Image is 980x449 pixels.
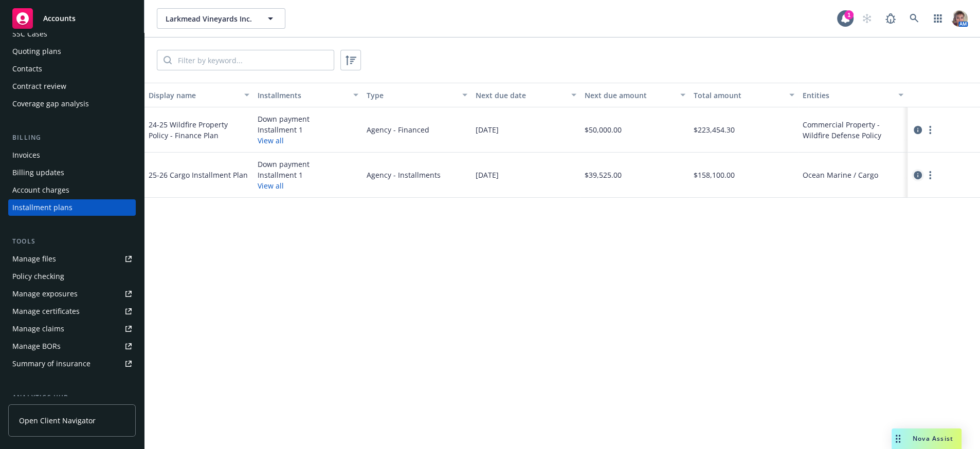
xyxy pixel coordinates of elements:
div: Quoting plans [12,43,61,60]
div: Coverage gap analysis [12,96,89,112]
div: Invoices [12,147,40,163]
a: Installment plans [8,199,136,216]
a: Invoices [8,147,136,163]
a: Manage claims [8,321,136,337]
div: 1 [844,10,854,20]
div: Billing [8,133,136,143]
a: Start snowing [857,8,877,29]
button: Larkmead Vineyards Inc. [157,8,285,29]
div: Manage files [12,251,56,267]
div: Total amount [694,90,783,101]
div: Installment 1 [258,170,310,180]
div: Type [367,90,456,101]
div: [DATE] [476,170,499,180]
div: Account charges [12,182,69,198]
button: View all [258,135,284,146]
button: Type [362,83,471,107]
div: Installments [258,90,347,101]
div: Next due date [476,90,565,101]
div: Commercial Property - Wildfire Defense Policy [803,119,903,141]
a: Manage files [8,251,136,267]
span: Accounts [43,14,76,23]
a: Contacts [8,61,136,77]
div: Agency - Financed [367,124,429,135]
a: Accounts [8,4,136,33]
button: Total amount [689,83,798,107]
div: Policy checking [12,268,64,285]
div: Next due amount [585,90,674,101]
div: $50,000.00 [585,124,622,135]
div: $39,525.00 [585,170,622,180]
div: 25-26 Cargo Installment Plan [149,170,248,180]
a: SSC Cases [8,26,136,42]
a: Report a Bug [880,8,901,29]
button: Next due date [471,83,580,107]
span: Nova Assist [913,434,953,443]
div: Agency - Installments [367,170,441,180]
a: circleInformation [912,124,924,136]
div: SSC Cases [12,26,47,42]
div: 24-25 Wildfire Property Policy - Finance Plan [149,119,249,141]
a: Quoting plans [8,43,136,60]
button: Display name [144,83,253,107]
div: Manage BORs [12,338,61,354]
div: Contract review [12,78,66,95]
a: Billing updates [8,164,136,181]
div: [DATE] [476,124,499,135]
button: Entities [798,83,908,107]
div: Summary of insurance [12,356,90,372]
button: Nova Assist [892,428,961,449]
div: Down payment [258,114,310,124]
div: Down payment [258,159,310,170]
span: Open Client Navigator [19,415,96,426]
a: Coverage gap analysis [8,96,136,112]
div: Entities [803,90,892,101]
div: Manage claims [12,321,64,337]
div: Manage exposures [12,286,78,302]
button: Next due amount [580,83,689,107]
a: Policy checking [8,268,136,285]
a: Manage certificates [8,303,136,320]
div: Manage certificates [12,303,80,320]
a: Search [904,8,924,29]
div: Drag to move [892,428,904,449]
a: circleInformation [912,169,924,181]
a: more [924,169,936,181]
a: Contract review [8,78,136,95]
div: Tools [8,236,136,247]
div: Contacts [12,61,42,77]
div: Installment 1 [258,124,310,135]
div: $223,454.30 [694,124,735,135]
a: Switch app [928,8,948,29]
div: Billing updates [12,164,64,181]
button: Installments [253,83,362,107]
input: Filter by keyword... [172,50,334,70]
div: Installment plans [12,199,72,216]
a: Manage BORs [8,338,136,354]
div: $158,100.00 [694,170,735,180]
a: more [924,124,936,136]
a: Manage exposures [8,286,136,302]
span: Larkmead Vineyards Inc. [166,13,255,24]
a: Account charges [8,182,136,198]
div: Analytics hub [8,392,136,403]
div: Display name [149,90,238,101]
a: Summary of insurance [8,356,136,372]
div: Ocean Marine / Cargo [803,170,878,180]
svg: Search [164,56,172,64]
button: View all [258,180,284,191]
img: photo [951,10,968,27]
